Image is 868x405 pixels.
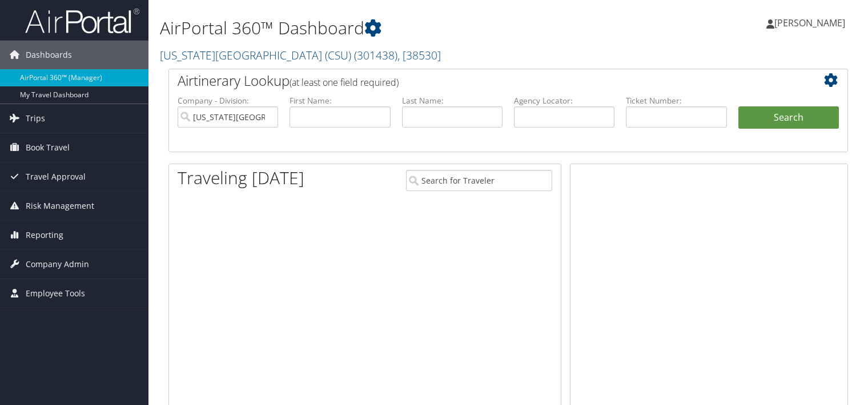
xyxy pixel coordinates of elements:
[402,95,503,106] label: Last Name:
[766,6,857,40] a: [PERSON_NAME]
[290,95,390,106] label: First Name:
[397,47,441,63] span: , [ 38530 ]
[626,95,726,106] label: Ticket Number:
[26,192,94,220] span: Risk Management
[26,250,89,279] span: Company Admin
[160,47,441,63] a: [US_STATE][GEOGRAPHIC_DATA] (CSU)
[178,71,782,90] h2: Airtinerary Lookup
[290,76,399,89] span: (at least one field required)
[160,16,624,40] h1: AirPortal 360™ Dashboard
[514,95,614,106] label: Agency Locator:
[26,41,72,69] span: Dashboards
[738,106,839,129] button: Search
[178,166,304,190] h1: Traveling [DATE]
[26,221,63,249] span: Reporting
[406,170,552,191] input: Search for Traveler
[26,104,45,133] span: Trips
[774,17,845,29] span: [PERSON_NAME]
[26,279,85,308] span: Employee Tools
[178,95,278,106] label: Company - Division:
[26,133,70,162] span: Book Travel
[25,7,139,34] img: airportal-logo.png
[26,162,86,191] span: Travel Approval
[354,47,397,63] span: ( 301438 )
